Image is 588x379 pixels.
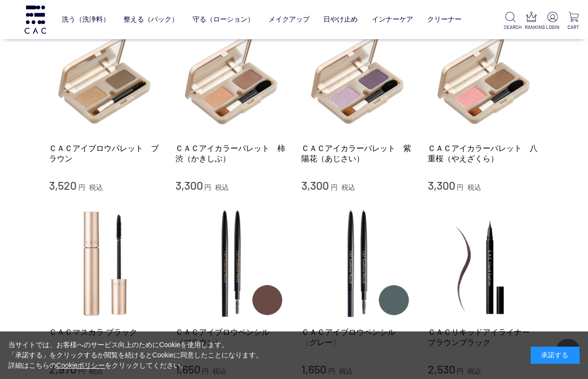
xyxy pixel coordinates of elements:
span: 3,300 [301,178,329,192]
a: ＣＡＣアイカラーパレット 紫陽花（あじさい） [301,143,413,164]
p: CART [567,24,580,31]
a: ＣＡＣアイカラーパレット 八重桜（やえざくら） [428,143,539,164]
a: メイクアップ [269,8,310,31]
img: ＣＡＣアイブロウペンシル 〈ブラウン〉 [175,208,287,320]
a: ＣＡＣリキッドアイライナー ブラウンブラック [428,327,539,348]
span: 3,300 [175,178,203,192]
a: SEARCH [504,12,517,31]
span: 3,520 [49,178,76,192]
span: 税込 [215,183,229,191]
span: 円 [457,183,464,191]
span: 円 [78,183,85,191]
span: 3,300 [428,178,455,192]
a: ＣＡＣアイブロウパレット ブラウン [49,143,161,164]
div: 承諾する [531,347,580,364]
img: ＣＡＣアイブロウパレット ブラウン [49,24,161,136]
a: LOGIN [546,12,559,31]
p: LOGIN [546,24,559,31]
a: ＣＡＣアイブロウペンシル 〈グレー〉 [301,327,413,348]
a: 日やけ止め [323,8,358,31]
img: ＣＡＣアイカラーパレット 紫陽花（あじさい） [301,24,413,136]
a: クリーナー [427,8,462,31]
p: SEARCH [504,24,517,31]
a: インナーケア [372,8,413,31]
span: 円 [204,183,211,191]
img: ＣＡＣアイカラーパレット 八重桜（やえざくら） [428,24,539,136]
img: ＣＡＣアイブロウペンシル 〈グレー〉 [301,208,413,320]
a: ＣＡＣマスカラ ブラック [49,327,161,337]
img: ＣＡＣリキッドアイライナー ブラウンブラック [428,208,539,320]
span: 税込 [342,183,355,191]
a: RANKING [525,12,538,31]
span: 税込 [89,183,103,191]
img: logo [23,5,48,33]
a: 整える（パック） [123,8,178,31]
a: 洗う（洗浄料） [62,8,110,31]
span: 円 [331,183,338,191]
img: ＣＡＣマスカラ ブラック [49,208,161,320]
span: 税込 [467,183,481,191]
a: 守る（ローション） [193,8,254,31]
a: CART [567,12,580,31]
a: ＣＡＣアイブロウペンシル 〈ブラウン〉 [175,327,287,348]
img: ＣＡＣアイカラーパレット 柿渋（かきしぶ） [175,24,287,136]
p: RANKING [525,24,538,31]
a: ＣＡＣアイカラーパレット 柿渋（かきしぶ） [175,143,287,164]
div: 当サイトでは、お客様へのサービス向上のためにCookieを使用します。 「承諾する」をクリックするか閲覧を続けるとCookieに同意したことになります。 詳細はこちらの をクリックしてください。 [8,340,263,371]
a: Cookieポリシー [56,361,105,369]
